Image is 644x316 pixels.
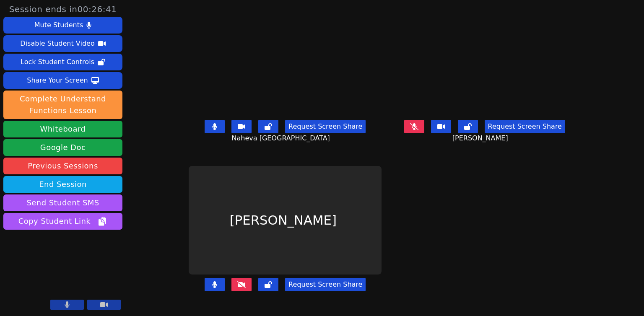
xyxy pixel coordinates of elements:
div: Share Your Screen [27,74,88,87]
button: Request Screen Share [485,120,565,133]
time: 00:26:41 [78,4,117,14]
button: Send Student SMS [3,194,122,211]
div: Mute Students [34,18,83,32]
button: Request Screen Share [285,278,366,291]
a: Previous Sessions [3,158,122,174]
button: Request Screen Share [285,120,366,133]
span: Naheva [GEOGRAPHIC_DATA] [232,133,332,143]
span: [PERSON_NAME] [452,133,510,143]
button: End Session [3,176,122,193]
button: Lock Student Controls [3,54,122,70]
span: Copy Student Link [18,215,107,227]
a: Google Doc [3,139,122,156]
button: Complete Understand Functions Lesson [3,91,122,119]
span: Session ends in [9,3,117,15]
div: [PERSON_NAME] [189,166,382,275]
button: Disable Student Video [3,35,122,52]
button: Mute Students [3,17,122,34]
div: Lock Student Controls [21,55,94,69]
button: Share Your Screen [3,72,122,89]
button: Copy Student Link [3,213,122,230]
button: Whiteboard [3,121,122,137]
div: Disable Student Video [20,37,94,50]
